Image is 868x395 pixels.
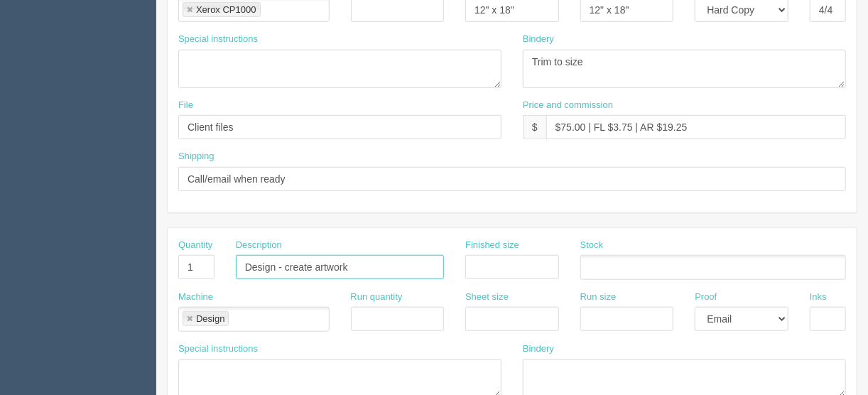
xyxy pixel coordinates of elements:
label: Shipping [178,150,215,163]
label: Price and commission [523,99,613,112]
label: File [178,99,193,112]
label: Machine [178,291,213,304]
label: Bindery [523,33,554,46]
label: Bindery [523,342,554,356]
textarea: Trim to size [523,50,846,88]
label: Stock [580,239,604,252]
label: Run quantity [351,291,403,304]
label: Description [236,239,282,252]
label: Quantity [178,239,212,252]
label: Special instructions [178,342,258,356]
div: Xerox CP1000 [196,5,256,14]
label: Run size [580,291,617,304]
label: Inks [810,291,827,304]
div: $ [523,115,546,139]
label: Special instructions [178,33,258,46]
label: Proof [695,291,717,304]
label: Sheet size [465,291,509,304]
div: Design [196,314,224,323]
label: Finished size [465,239,519,252]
